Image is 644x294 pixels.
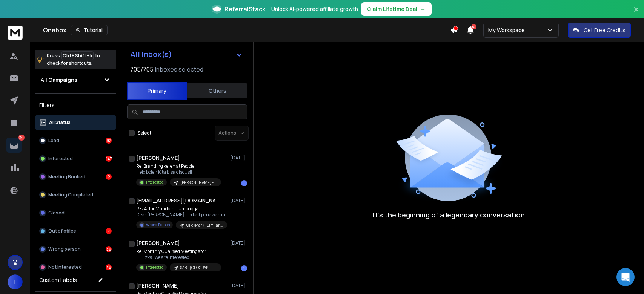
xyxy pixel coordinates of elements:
button: Meeting Completed [35,187,116,202]
p: [DATE] [230,283,247,289]
p: Interested [146,179,164,185]
button: Interested147 [35,151,116,166]
h1: All Inbox(s) [130,51,172,58]
p: SAB - [GEOGRAPHIC_DATA] - LeadGen Professionals - 11-20 - B2B [180,265,217,271]
p: Not Interested [48,264,82,270]
h1: [PERSON_NAME] [136,239,180,247]
p: Get Free Credits [584,26,626,34]
p: Wrong person [48,246,81,252]
p: All Status [49,119,71,126]
button: All Campaigns [35,72,116,87]
button: Out of office14 [35,224,116,239]
p: Interested [48,156,73,162]
p: RE: AI for Mandom, Lumongga [136,206,227,212]
div: 38 [106,246,112,252]
button: Tutorial [71,25,108,35]
button: Lead92 [35,133,116,148]
h1: [PERSON_NAME] [136,154,180,162]
button: Claim Lifetime Deal→ [361,2,432,16]
p: Unlock AI-powered affiliate growth [271,5,358,13]
span: Ctrl + Shift + k [61,51,94,60]
button: Get Free Credits [568,23,631,38]
div: 1 [241,265,247,271]
p: ClickMark - Similar to Skintific - All - AI CX Advisor Chatbot [186,222,223,228]
h1: [PERSON_NAME] [136,282,179,289]
div: 92 [106,138,112,144]
h1: All Campaigns [41,76,77,84]
p: Lead [48,138,59,144]
div: 2 [106,174,112,180]
p: Closed [48,210,65,216]
span: 50 [471,24,476,29]
label: Select [138,130,151,136]
button: Not Interested48 [35,260,116,275]
div: 14 [106,228,112,234]
p: Out of office [48,228,76,234]
h3: Inboxes selected [155,65,203,74]
button: Others [187,83,247,99]
span: → [420,5,426,13]
div: 1 [241,180,247,186]
span: 705 / 705 [130,65,154,74]
p: Re: Branding keren at People [136,163,221,169]
div: Onebox [43,25,450,35]
button: All Status [35,115,116,130]
p: Interested [146,265,164,270]
div: Open Intercom Messenger [616,268,635,286]
p: Re: Monthly Qualified Meetings for [136,248,221,254]
h3: Filters [35,100,116,110]
p: Hi Fizka, We are Interested [136,254,221,260]
p: Wrong Person [146,222,170,228]
button: T [8,274,23,289]
span: ReferralStack [224,5,265,14]
button: Close banner [631,5,641,23]
button: Meeting Booked2 [35,169,116,184]
p: [DATE] [230,198,247,204]
p: Press to check for shortcuts. [47,52,100,67]
p: [DATE] [230,155,247,161]
button: Primary [127,82,187,100]
button: Closed [35,205,116,220]
p: Meeting Completed [48,192,93,198]
p: Helo boleh Kita bisa discusii [136,169,221,175]
h1: [EMAIL_ADDRESS][DOMAIN_NAME] [136,197,219,204]
div: 147 [106,156,112,162]
p: 341 [18,135,25,141]
button: All Inbox(s) [124,47,249,62]
p: Dear [PERSON_NAME], Terkait penawaran [136,212,227,218]
p: Meeting Booked [48,174,85,180]
p: [DATE] [230,240,247,246]
a: 341 [6,138,22,153]
p: It’s the beginning of a legendary conversation [373,210,525,220]
button: Wrong person38 [35,242,116,257]
div: 48 [106,264,112,270]
h3: Custom Labels [39,276,77,284]
p: [PERSON_NAME] - Owner Founder CEO [180,180,217,185]
p: My Workspace [488,26,528,34]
